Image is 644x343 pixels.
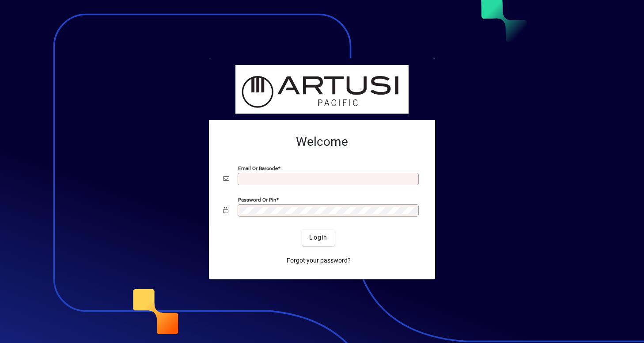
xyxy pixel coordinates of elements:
[283,253,354,269] a: Forgot your password?
[287,256,351,265] span: Forgot your password?
[309,233,327,242] span: Login
[223,134,421,149] h2: Welcome
[302,230,334,246] button: Login
[238,196,276,202] mat-label: Password or Pin
[238,165,278,171] mat-label: Email or Barcode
